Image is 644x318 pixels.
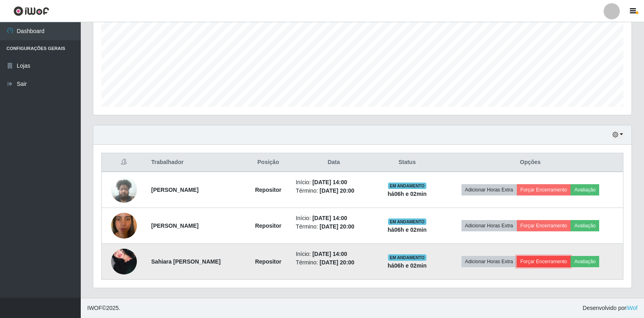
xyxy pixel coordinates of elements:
[313,251,347,257] time: [DATE] 14:00
[320,259,355,266] time: [DATE] 20:00
[461,184,517,195] button: Adicionar Horas Extra
[87,304,120,312] span: © 2025 .
[151,258,221,265] strong: Sahiara [PERSON_NAME]
[388,254,426,261] span: EM ANDAMENTO
[517,220,571,231] button: Forçar Encerramento
[313,215,347,221] time: [DATE] 14:00
[461,220,517,231] button: Adicionar Horas Extra
[13,6,49,16] img: CoreUI Logo
[388,183,426,189] span: EM ANDAMENTO
[388,227,427,233] strong: há 06 h e 02 min
[571,256,599,267] button: Avaliação
[388,218,426,225] span: EM ANDAMENTO
[255,222,281,229] strong: Repositor
[296,178,371,187] li: Início:
[291,153,376,172] th: Data
[320,223,355,230] time: [DATE] 20:00
[296,250,371,258] li: Início:
[245,153,291,172] th: Posição
[388,262,427,269] strong: há 06 h e 02 min
[111,173,137,207] img: 1748622275930.jpeg
[571,184,599,195] button: Avaliação
[151,187,199,193] strong: [PERSON_NAME]
[571,220,599,231] button: Avaliação
[388,191,427,197] strong: há 06 h e 02 min
[87,305,102,311] span: IWOF
[296,222,371,231] li: Término:
[461,256,517,267] button: Adicionar Horas Extra
[296,258,371,267] li: Término:
[377,153,438,172] th: Status
[320,187,355,194] time: [DATE] 20:00
[151,222,199,229] strong: [PERSON_NAME]
[255,258,281,265] strong: Repositor
[626,305,638,311] a: iWof
[147,153,246,172] th: Trabalhador
[517,256,571,267] button: Forçar Encerramento
[438,153,623,172] th: Opções
[255,187,281,193] strong: Repositor
[111,243,137,281] img: 1758222051046.jpeg
[583,304,638,312] span: Desenvolvido por
[517,184,571,195] button: Forçar Encerramento
[313,179,347,185] time: [DATE] 14:00
[296,214,371,222] li: Início:
[296,187,371,195] li: Término:
[111,203,137,249] img: 1748978013900.jpeg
